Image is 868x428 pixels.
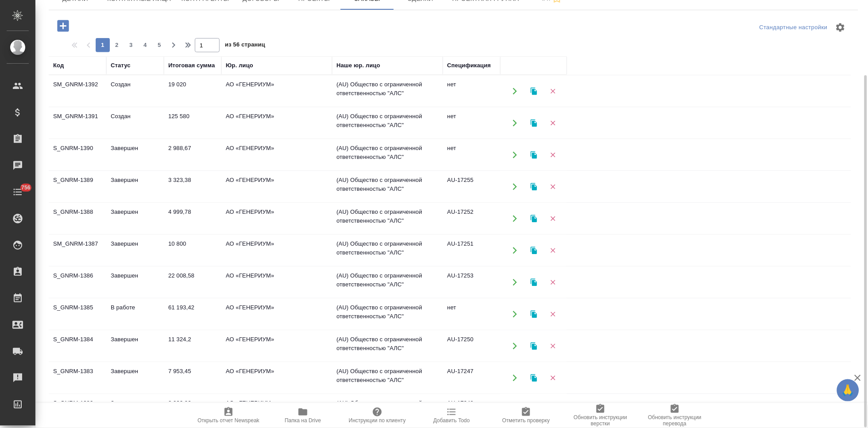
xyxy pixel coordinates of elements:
td: (AU) Общество с ограниченной ответственностью "АЛС" [332,394,443,425]
div: split button [757,21,830,35]
span: Добавить Todo [434,417,470,424]
td: АО «ГЕНЕРИУМ» [221,171,332,202]
td: (AU) Общество с ограниченной ответственностью "АЛС" [332,139,443,170]
button: 2 [110,38,124,52]
td: Завершен [106,267,164,298]
td: (AU) Общество с ограниченной ответственностью "АЛС" [332,299,443,330]
td: SM_GNRM-1387 [49,235,106,266]
button: Клонировать [525,401,543,419]
td: нет [443,139,500,170]
td: (AU) Общество с ограниченной ответственностью "АЛС" [332,203,443,234]
td: SM_GNRM-1392 [49,76,106,107]
button: Удалить [544,146,562,164]
td: AU-17253 [443,267,500,298]
td: Завершен [106,171,164,202]
button: Добавить Todo [415,403,489,428]
td: Завершен [106,139,164,170]
td: Создан [106,76,164,107]
td: S_GNRM-1390 [49,139,106,170]
td: (AU) Общество с ограниченной ответственностью "АЛС" [332,171,443,202]
button: Клонировать [525,273,543,291]
button: Удалить [544,241,562,259]
td: (AU) Общество с ограниченной ответственностью "АЛС" [332,362,443,393]
span: 5 [152,41,167,50]
td: (AU) Общество с ограниченной ответственностью "АЛС" [332,331,443,362]
td: АО «ГЕНЕРИУМ» [221,235,332,266]
td: АО «ГЕНЕРИУМ» [221,362,332,393]
button: Открыть [506,114,524,132]
td: Завершен [106,203,164,234]
button: Инструкции по клиенту [340,403,415,428]
button: 3 [124,38,138,52]
span: Открыть отчет Newspeak [198,417,260,424]
button: Удалить [544,82,562,100]
button: Открыть [506,82,524,100]
button: Удалить [544,177,562,196]
td: нет [443,108,500,139]
td: Завершен [106,331,164,362]
button: Открыть [506,337,524,355]
button: Клонировать [525,369,543,387]
button: Удалить [544,209,562,227]
button: Удалить [544,305,562,323]
td: 2 988,67 [164,139,221,170]
td: Создан [106,108,164,139]
td: S_GNRM-1383 [49,362,106,393]
span: Инструкции по клиенту [349,417,406,424]
button: Обновить инструкции перевода [638,403,712,428]
button: Отметить проверку [489,403,563,428]
td: SM_GNRM-1391 [49,108,106,139]
button: Клонировать [525,114,543,132]
button: Клонировать [525,241,543,259]
span: 3 [124,41,138,50]
div: Наше юр. лицо [337,61,380,70]
td: Завершен [106,235,164,266]
td: нет [443,299,500,330]
button: Открыть [506,401,524,419]
td: (AU) Общество с ограниченной ответственностью "АЛС" [332,235,443,266]
div: Код [53,61,64,70]
td: AU-17251 [443,235,500,266]
button: Удалить [544,273,562,291]
td: 8 922,92 [164,394,221,425]
td: 11 324,2 [164,331,221,362]
td: АО «ГЕНЕРИУМ» [221,139,332,170]
div: Юр. лицо [226,61,253,70]
button: 🙏 [837,379,859,401]
button: Открыть отчет Newspeak [191,403,266,428]
td: АО «ГЕНЕРИУМ» [221,108,332,139]
button: Удалить [544,337,562,355]
button: 4 [138,38,152,52]
td: 19 020 [164,76,221,107]
button: Открыть [506,241,524,259]
span: Папка на Drive [285,417,321,424]
span: 2 [110,41,124,50]
td: S_GNRM-1389 [49,171,106,202]
td: S_GNRM-1386 [49,267,106,298]
td: AU-17250 [443,331,500,362]
td: (AU) Общество с ограниченной ответственностью "АЛС" [332,267,443,298]
button: Клонировать [525,177,543,196]
td: AU-17247 [443,362,500,393]
td: AU-17248 [443,394,500,425]
td: 125 580 [164,108,221,139]
span: Обновить инструкции верстки [569,414,632,427]
span: Настроить таблицу [830,17,851,38]
td: AU-17255 [443,171,500,202]
span: 756 [16,183,36,192]
button: Папка на Drive [266,403,340,428]
span: Отметить проверку [502,417,550,424]
span: из 56 страниц [225,39,265,52]
td: S_GNRM-1385 [49,299,106,330]
button: Удалить [544,369,562,387]
button: Открыть [506,209,524,227]
button: Обновить инструкции верстки [563,403,638,428]
button: Открыть [506,305,524,323]
button: Открыть [506,146,524,164]
td: 3 323,38 [164,171,221,202]
button: Клонировать [525,82,543,100]
div: Итоговая сумма [168,61,215,70]
td: 61 193,42 [164,299,221,330]
button: Клонировать [525,209,543,227]
span: 🙏 [841,381,856,400]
